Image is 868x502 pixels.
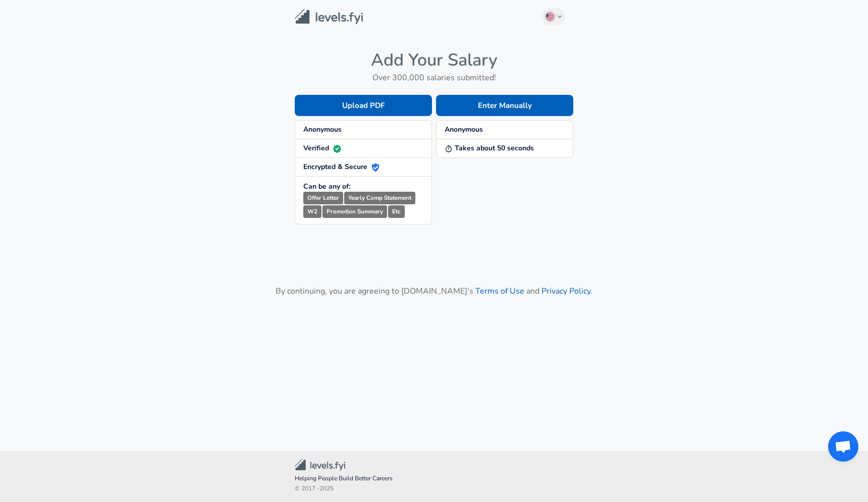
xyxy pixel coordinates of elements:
[295,484,573,494] span: © 2017 - 2025
[303,143,341,153] strong: Verified
[541,8,566,25] button: English (US)
[303,125,342,134] strong: Anonymous
[541,286,590,297] a: Privacy Policy
[828,431,858,462] div: Open chat
[295,459,345,471] img: Levels.fyi Community
[295,49,573,71] h4: Add Your Salary
[322,205,387,218] small: Promotion Summary
[436,95,573,116] button: Enter Manually
[303,205,321,218] small: W2
[295,9,363,25] img: Levels.fyi
[344,192,415,204] small: Yearly Comp Statement
[303,182,350,191] strong: Can be any of:
[295,474,573,484] span: Helping People Build Better Careers
[303,192,343,204] small: Offer Letter
[445,143,534,153] strong: Takes about 50 seconds
[295,95,432,116] button: Upload PDF
[303,162,379,172] strong: Encrypted & Secure
[388,205,405,218] small: Etc
[295,71,573,85] h6: Over 300,000 salaries submitted!
[445,125,483,134] strong: Anonymous
[546,13,554,21] img: English (US)
[475,286,524,297] a: Terms of Use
